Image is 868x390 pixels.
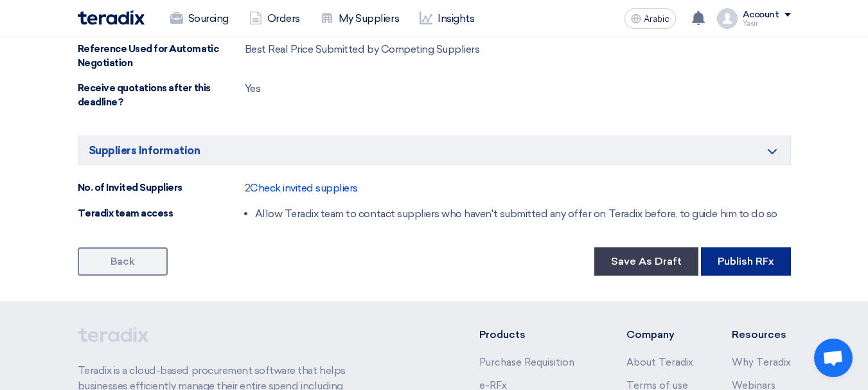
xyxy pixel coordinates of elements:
button: Arabic [624,8,676,29]
font: Suppliers Information [89,144,200,157]
font: Sourcing [188,12,229,24]
font: Reference Used for Automatic Negotiation [78,43,219,69]
font: Receive quotations after this deadline? [78,82,211,109]
button: Save As Draft [594,247,698,276]
a: Why Teradix [732,357,791,368]
font: My Suppliers [339,12,399,24]
font: Products [479,328,526,341]
font: Back [111,255,134,267]
a: Insights [409,4,484,33]
div: Open chat [814,339,853,377]
font: Best Real Price Submitted by Competing Suppliers [245,43,480,55]
font: Account [743,9,779,20]
a: Orders [239,4,310,33]
font: 2 [245,182,251,194]
font: Resources [732,328,786,341]
font: Check invited suppliers [250,182,358,194]
a: Purchase Requisition [479,357,574,368]
font: Arabic [644,13,669,24]
img: profile_test.png [717,8,738,29]
font: Orders [267,12,300,24]
font: Insights [438,12,474,24]
font: Yes [245,82,261,94]
font: Yasir [743,19,758,28]
font: Save As Draft [611,255,682,267]
font: No. of Invited Suppliers [78,182,182,193]
a: My Suppliers [310,4,409,33]
font: Allow Teradix team to contact suppliers who haven't submitted any offer on Teradix before, to gui... [255,208,777,220]
img: Teradix logo [78,10,145,25]
font: Publish RFx [718,255,774,267]
button: Publish RFx [701,247,791,276]
a: About Teradix [626,357,693,368]
a: Sourcing [160,4,239,33]
font: Teradix team access [78,208,173,219]
font: Company [626,328,675,341]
